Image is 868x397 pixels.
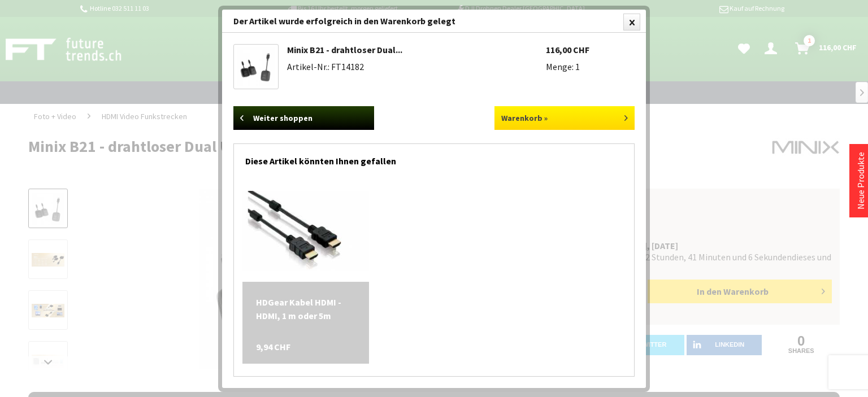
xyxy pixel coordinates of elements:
[287,44,402,55] a: Minix B21 - drahtloser Dual...
[494,106,635,130] a: Warenkorb »
[233,106,374,130] a: Weiter shoppen
[546,61,635,72] li: Menge: 1
[256,340,290,354] span: 9,94 CHF
[256,295,356,322] a: HDGear Kabel HDMI - HDMI, 1 m oder 5m 9,94 CHF
[546,44,635,55] li: 116,00 CHF
[245,144,623,172] div: Diese Artikel könnten Ihnen gefallen
[287,61,546,72] li: Artikel-Nr.: FT14182
[222,10,646,33] div: Der Artikel wurde erfolgreich in den Warenkorb gelegt
[237,47,275,86] img: Minix B21 - drahtloser Dual USB-C zu HDMI Dongle (1080p)
[855,152,866,210] a: Neue Produkte
[242,191,370,271] img: HDGear Kabel HDMI - HDMI, 1 m oder 5m
[256,295,356,322] div: HDGear Kabel HDMI - HDMI, 1 m oder 5m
